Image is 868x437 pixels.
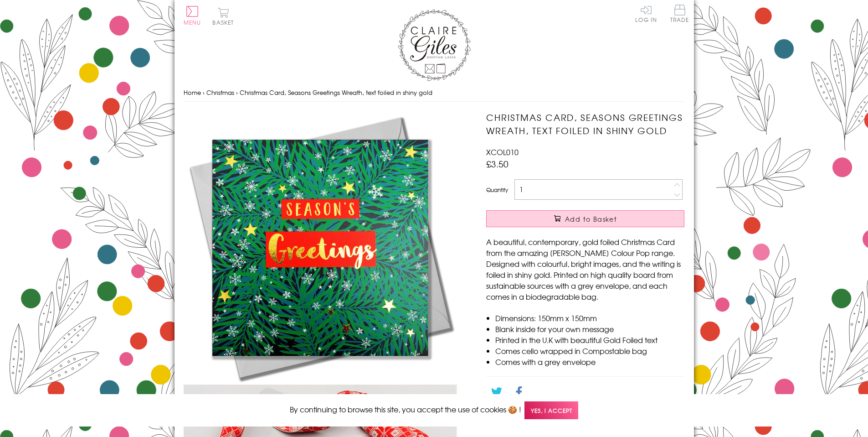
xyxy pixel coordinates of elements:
span: £3.50 [486,157,508,170]
span: › [203,88,205,97]
span: Trade [670,5,689,22]
span: Yes, I accept [524,401,578,419]
li: Blank inside for your own message [495,323,684,334]
span: XCOL010 [486,146,519,157]
li: Comes cello wrapped in Compostable bag [495,345,684,356]
button: Add to Basket [486,210,684,227]
span: Add to Basket [565,214,617,224]
img: Claire Giles Greetings Cards [398,9,471,81]
li: Comes with a grey envelope [495,356,684,367]
li: Printed in the U.K with beautiful Gold Foiled text [495,334,684,345]
label: Quantity [486,186,508,194]
img: Christmas Card, Seasons Greetings Wreath, text foiled in shiny gold [184,111,457,385]
h1: Christmas Card, Seasons Greetings Wreath, text foiled in shiny gold [486,111,684,137]
a: Christmas [206,88,234,97]
span: Christmas Card, Seasons Greetings Wreath, text foiled in shiny gold [240,88,432,97]
p: A beautiful, contemporary, gold foiled Christmas Card from the amazing [PERSON_NAME] Colour Pop r... [486,236,684,302]
span: › [236,88,238,97]
li: Dimensions: 150mm x 150mm [495,312,684,323]
span: Menu [184,18,201,26]
a: Log In [635,5,657,22]
button: Basket [211,7,236,25]
button: Menu [184,6,201,25]
a: Trade [670,5,689,24]
nav: breadcrumbs [184,83,685,102]
a: Home [184,88,201,97]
